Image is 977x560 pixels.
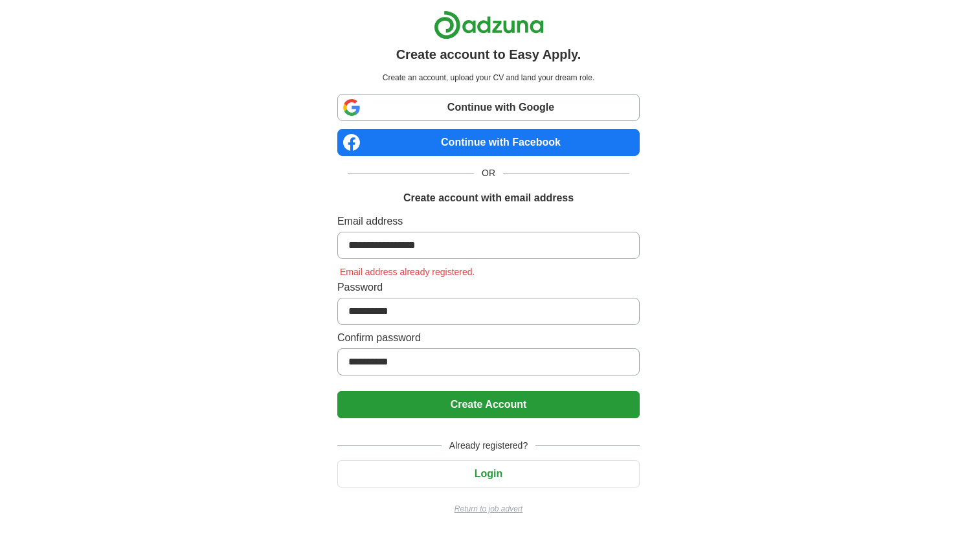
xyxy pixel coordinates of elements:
button: Create Account [337,391,640,418]
a: Continue with Google [337,94,640,121]
label: Confirm password [337,330,640,346]
a: Return to job advert [337,503,640,515]
span: Already registered? [442,439,535,453]
p: Create an account, upload your CV and land your dream role. [340,72,637,84]
label: Email address [337,214,640,229]
label: Password [337,280,640,295]
img: Adzuna logo [434,10,544,39]
span: Email address already registered. [337,267,478,277]
h1: Create account to Easy Apply. [396,45,581,64]
h1: Create account with email address [403,190,574,206]
a: Continue with Facebook [337,129,640,156]
span: OR [474,166,503,180]
button: Login [337,460,640,487]
a: Login [337,468,640,479]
